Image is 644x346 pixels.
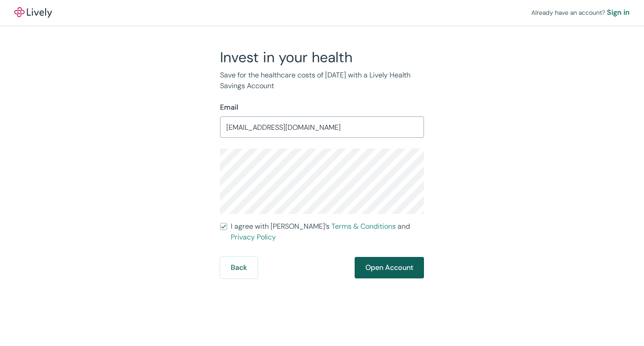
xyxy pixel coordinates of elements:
[331,222,396,231] a: Terms & Conditions
[220,102,238,113] label: Email
[231,221,424,243] span: I agree with [PERSON_NAME]’s and
[220,48,424,66] h2: Invest in your health
[607,7,630,18] a: Sign in
[14,7,52,18] a: LivelyLively
[14,7,52,18] img: Lively
[220,70,424,91] p: Save for the healthcare costs of [DATE] with a Lively Health Savings Account
[231,232,276,242] a: Privacy Policy
[355,257,424,278] button: Open Account
[220,257,258,278] button: Back
[531,7,630,18] div: Already have an account?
